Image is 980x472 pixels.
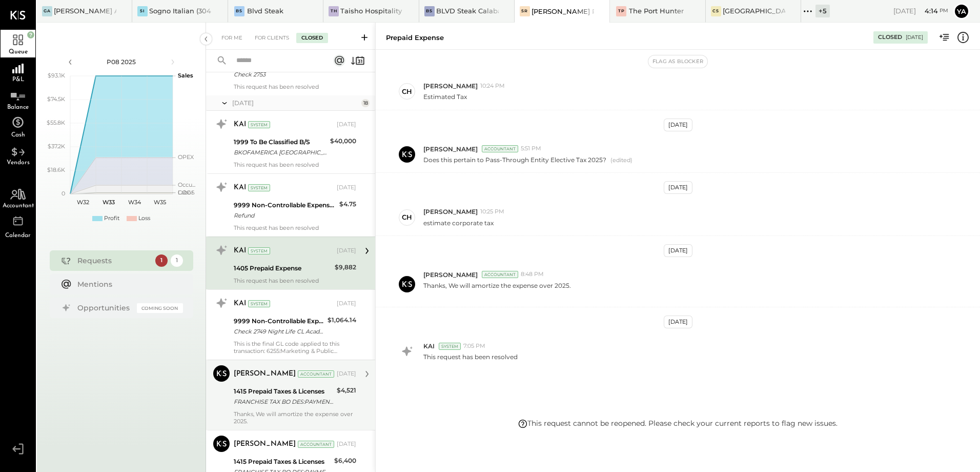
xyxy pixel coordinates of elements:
[423,219,494,227] p: estimate corporate tax
[330,136,356,146] div: $40,000
[521,145,541,153] span: 5:51 PM
[178,72,193,79] text: Sales
[520,6,530,16] div: SR
[234,386,334,397] div: 1415 Prepaid Taxes & Licenses
[298,441,334,448] div: Accountant
[1,85,35,113] a: Balance
[104,214,119,223] div: Profit
[178,153,194,161] text: OPEX
[1,141,35,168] a: Vendors
[423,342,435,350] span: KAI
[298,370,334,378] div: Accountant
[48,72,65,79] text: $93.1K
[386,33,444,43] div: Prepaid Expense
[42,6,52,16] div: GA
[11,132,25,138] span: Cash
[402,212,412,222] div: ch
[480,82,505,90] span: 10:24 PM
[12,76,24,83] span: P&L
[463,342,485,350] span: 7:05 PM
[1,211,35,239] a: Calendar
[335,262,356,272] div: $9,882
[234,316,324,326] div: 9999 Non-Controllable Expenses:Other Income and Expenses:To Be Classified P&L
[329,6,339,16] div: TH
[234,224,356,231] div: This request has been resolved
[423,145,478,153] span: [PERSON_NAME]
[423,155,606,165] p: Does this pertain to Pass-Through Entity Elective Tax 2025?
[480,208,504,216] span: 10:25 PM
[47,119,65,126] text: $55.8K
[103,199,115,206] text: W33
[402,87,412,96] div: ch
[137,6,148,16] div: SI
[482,145,518,152] div: Accountant
[7,160,30,166] span: Vendors
[178,181,195,188] text: Occu...
[234,147,327,158] div: BKOFAMERICA [GEOGRAPHIC_DATA] 03/31 #000002748 BKOFAMERICA [GEOGRAPHIC_DATA] 03/31 #000002748 TO ...
[77,199,89,206] text: W32
[232,99,359,107] div: [DATE]
[1,57,35,85] a: P&L
[1,184,35,211] a: Accountant
[234,299,246,309] div: KAI
[248,247,270,254] div: System
[248,300,270,307] div: System
[234,69,329,80] div: Check 2753
[234,326,324,337] div: Check 2749 Night Life CL Academy Monthly
[171,254,183,267] div: 1
[62,190,65,197] text: 0
[234,369,296,379] div: [PERSON_NAME]
[296,33,328,43] div: Closed
[9,49,28,55] span: Queue
[234,340,356,355] div: This is the final GL code applied to this transaction: 6255:Marketing & Public Relations (sub-acc...
[234,200,336,210] div: 9999 Non-Controllable Expenses:Other Income and Expenses:To Be Classified P&L
[77,279,178,289] div: Mentions
[248,121,270,128] div: System
[248,184,270,191] div: System
[234,277,356,284] div: This request has been resolved
[5,232,31,239] span: Calendar
[77,303,132,313] div: Opportunities
[250,33,294,43] div: For Clients
[247,6,283,16] div: Blvd Steak
[328,315,356,325] div: $1,064.14
[436,6,499,16] div: BLVD Steak Calabasas
[234,120,246,130] div: KAI
[439,343,461,350] div: System
[664,119,692,131] div: [DATE]
[234,397,334,407] div: FRANCHISE TAX BO DES:PAYMENTS ID FRANCHISE TAX BO DES:PAYMENTS ID:116105928 PM INDN:[PERSON_NAME]...
[334,456,356,466] div: $6,400
[893,6,948,16] div: [DATE]
[953,3,970,19] button: Ya
[234,6,244,16] div: BS
[664,316,692,328] div: [DATE]
[234,439,296,449] div: [PERSON_NAME]
[149,6,212,16] div: Sogno Italian (304 Restaurant)
[815,5,830,17] div: + 5
[337,247,356,255] div: [DATE]
[610,156,632,165] span: (edited)
[906,34,923,41] div: [DATE]
[7,104,29,110] span: Balance
[128,199,141,206] text: W34
[664,244,692,257] div: [DATE]
[711,6,721,16] div: CS
[234,161,356,168] div: This request has been resolved
[3,203,34,209] span: Accountant
[1,113,35,141] a: Cash
[234,457,331,467] div: 1415 Prepaid Taxes & Licenses
[337,300,356,308] div: [DATE]
[337,121,356,129] div: [DATE]
[339,199,356,209] div: $4.75
[77,255,150,266] div: Requests
[616,6,626,16] div: TP
[47,95,65,103] text: $74.5K
[648,55,707,68] button: Flag as Blocker
[47,166,65,173] text: $18.6K
[234,246,246,256] div: KAI
[423,207,478,216] span: [PERSON_NAME]
[154,199,166,206] text: W35
[532,7,594,16] div: [PERSON_NAME] Restaurant & Deli
[521,270,544,279] span: 8:48 PM
[723,6,785,16] div: [GEOGRAPHIC_DATA][PERSON_NAME]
